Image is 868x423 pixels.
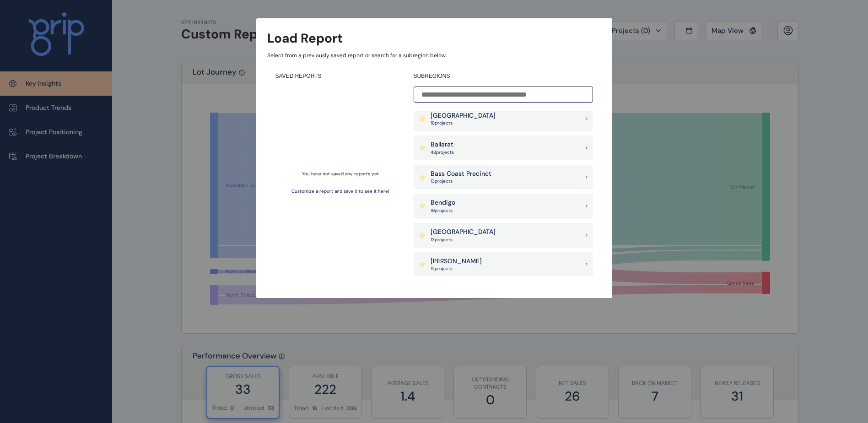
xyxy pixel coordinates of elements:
p: 13 project s [431,237,496,243]
p: Select from a previously saved report or search for a subregion below... [267,52,601,60]
p: Bass Coast Precinct [431,169,491,179]
p: Customize a report and save it to see it here! [291,188,389,195]
p: [GEOGRAPHIC_DATA] [431,111,496,120]
p: 13 project s [431,178,491,184]
h4: SUBREGIONS [414,72,593,80]
p: [PERSON_NAME] [431,257,482,266]
p: 48 project s [431,149,454,156]
h4: SAVED REPORTS [275,72,405,80]
p: Ballarat [431,140,454,149]
p: 18 project s [431,120,496,126]
p: [GEOGRAPHIC_DATA] [431,228,496,237]
p: 12 project s [431,266,482,272]
p: Bendigo [431,198,455,207]
p: 19 project s [431,207,455,214]
p: You have not saved any reports yet [302,171,379,177]
h3: Load Report [267,29,343,47]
